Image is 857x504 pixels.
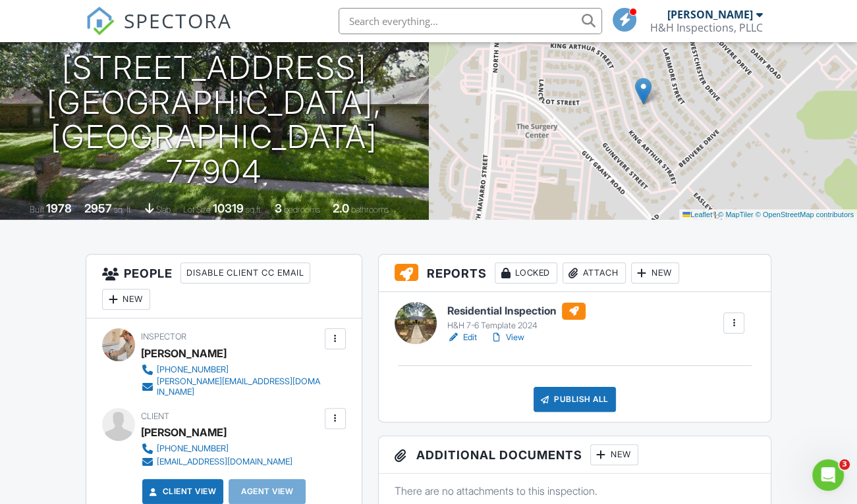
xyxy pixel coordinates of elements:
div: H&H Inspections, PLLC [650,21,763,34]
h3: People [86,255,362,318]
div: [PHONE_NUMBER] [157,443,229,454]
span: sq. ft. [114,205,132,214]
h6: Residential Inspection [447,303,586,320]
div: New [631,263,679,284]
div: [PERSON_NAME] [141,343,227,363]
a: Residential Inspection H&H 7-6 Template 2024 [447,303,586,332]
input: Search everything... [339,8,602,34]
h3: Reports [379,255,771,292]
a: Client View [147,485,217,498]
span: bedrooms [284,205,320,214]
a: [EMAIL_ADDRESS][DOMAIN_NAME] [141,455,292,468]
a: SPECTORA [86,18,232,45]
div: [PERSON_NAME] [667,8,753,21]
h3: Additional Documents [379,436,771,474]
p: There are no attachments to this inspection. [395,484,755,498]
div: [EMAIL_ADDRESS][DOMAIN_NAME] [157,457,292,467]
div: New [590,444,638,465]
div: New [102,289,150,310]
a: Edit [447,331,477,344]
a: Leaflet [682,211,712,218]
span: Built [30,205,44,214]
a: [PHONE_NUMBER] [141,442,292,455]
div: Publish All [534,387,616,412]
a: © MapTiler [718,211,754,218]
span: slab [156,205,171,214]
h1: [STREET_ADDRESS] [GEOGRAPHIC_DATA], [GEOGRAPHIC_DATA] 77904 [21,51,408,189]
img: Marker [635,78,651,105]
div: [PHONE_NUMBER] [157,365,229,375]
a: [PERSON_NAME][EMAIL_ADDRESS][DOMAIN_NAME] [141,376,321,397]
div: Locked [495,263,557,284]
span: Lot Size [183,205,211,214]
span: | [714,211,716,218]
div: H&H 7-6 Template 2024 [447,320,586,331]
div: Attach [563,263,626,284]
span: bathrooms [351,205,389,214]
div: [PERSON_NAME][EMAIL_ADDRESS][DOMAIN_NAME] [157,376,321,397]
span: 3 [839,459,850,470]
iframe: Intercom live chat [812,459,844,491]
span: SPECTORA [124,7,232,34]
div: 10319 [213,201,244,215]
img: The Best Home Inspection Software - Spectora [86,7,115,36]
a: View [490,331,524,344]
div: 3 [275,201,282,215]
div: Disable Client CC Email [180,263,310,284]
div: [PERSON_NAME] [141,422,227,442]
a: © OpenStreetMap contributors [756,211,854,218]
span: sq.ft. [246,205,262,214]
div: 2.0 [333,201,349,215]
span: Inspector [141,332,186,341]
div: 1978 [46,201,72,215]
div: 2957 [84,201,112,215]
span: Client [141,411,169,421]
a: [PHONE_NUMBER] [141,363,321,376]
